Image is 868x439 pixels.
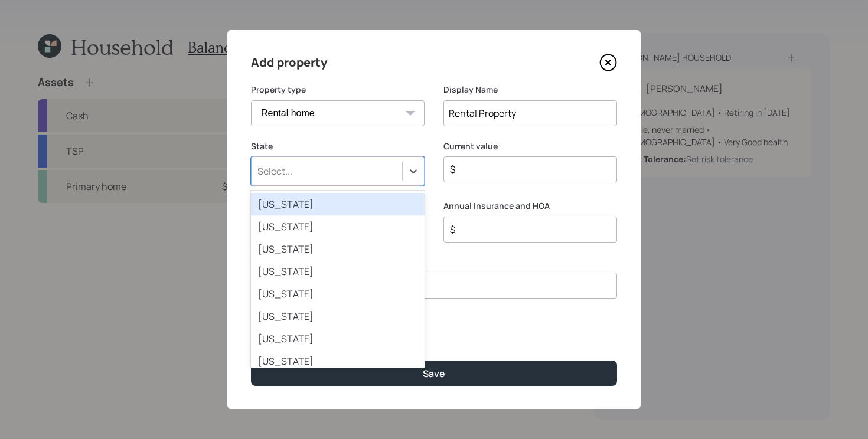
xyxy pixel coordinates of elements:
div: Save [423,367,445,380]
label: Annual Insurance and HOA [443,200,617,212]
label: State [251,140,425,152]
div: [US_STATE] [251,260,425,283]
div: [US_STATE] [251,305,425,327]
div: [US_STATE] [251,327,425,350]
div: [US_STATE] [251,238,425,260]
label: Current value [443,140,617,152]
div: Select... [257,165,292,178]
h4: Add property [251,53,327,72]
button: Save [251,361,617,386]
label: Property type [251,84,425,96]
div: [US_STATE] [251,350,425,372]
label: Display Name [443,84,617,96]
label: Monthly rental income [251,257,617,268]
div: [US_STATE] [251,193,425,215]
div: [US_STATE] [251,215,425,238]
div: [US_STATE] [251,283,425,305]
